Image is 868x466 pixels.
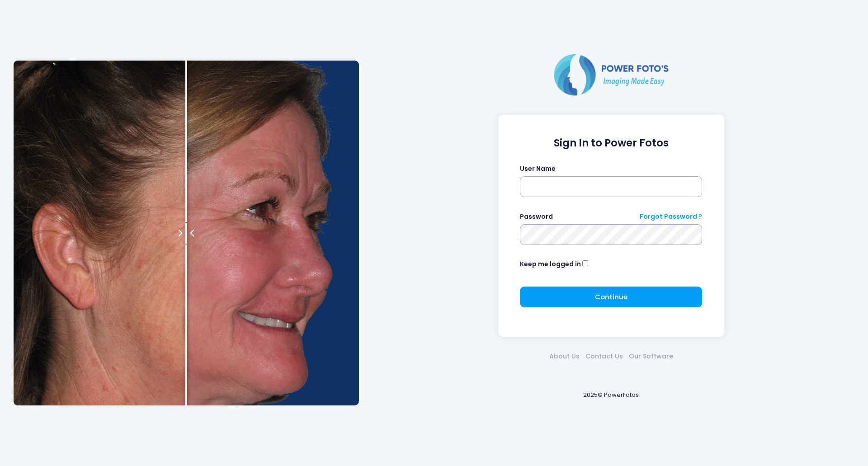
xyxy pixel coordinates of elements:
[626,352,676,361] a: Our Software
[520,287,702,307] button: Continue
[640,212,702,221] a: Forgot Password ?
[546,352,582,361] a: About Us
[520,164,556,174] label: User Name
[368,376,854,414] div: 2025© PowerFotos
[595,292,627,301] span: Continue
[520,212,553,221] label: Password
[520,137,702,149] h1: Sign In to Power Fotos
[520,259,581,269] label: Keep me logged in
[582,352,626,361] a: Contact Us
[550,52,672,97] img: Logo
